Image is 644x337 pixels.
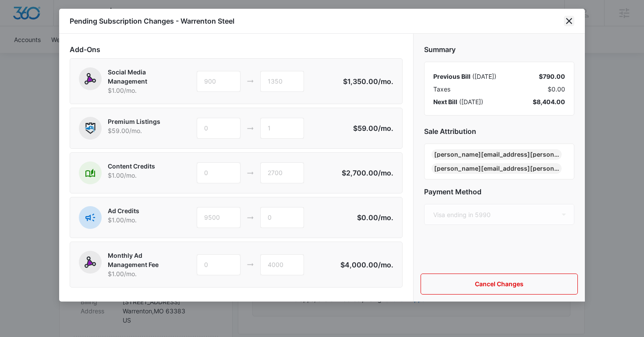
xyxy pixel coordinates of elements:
[378,77,393,86] span: /mo.
[378,213,393,222] span: /mo.
[421,274,578,295] button: Cancel Changes
[539,72,565,81] div: $790.00
[108,86,177,95] p: $1.00 /mo.
[424,126,574,137] h2: Sale Attribution
[352,212,393,223] p: $0.00
[108,161,155,171] p: Content Credits
[108,126,160,135] p: $59.00 /mo.
[340,260,393,270] p: $4,000.00
[433,72,496,81] div: ( [DATE] )
[433,73,471,80] span: Previous Bill
[352,123,393,133] p: $59.00
[378,124,393,133] span: /mo.
[433,98,457,105] span: Next Bill
[70,16,234,26] h1: Pending Subscription Changes - Warrenton Steel
[108,251,177,269] p: Monthly Ad Management Fee
[564,16,574,26] button: close
[548,84,565,94] span: $0.00
[108,67,177,86] p: Social Media Management
[343,76,393,87] p: $1,350.00
[533,97,565,106] div: $8,404.00
[424,186,574,197] h2: Payment Method
[70,44,403,55] h2: Add-Ons
[108,171,155,180] p: $1.00 /mo.
[433,84,450,94] span: Taxes
[342,168,393,178] p: $2,700.00
[108,269,177,278] p: $1.00 /mo.
[424,44,574,55] h2: Summary
[108,206,139,215] p: Ad Credits
[433,97,483,106] div: ( [DATE] )
[378,260,393,269] span: /mo.
[378,168,393,177] span: /mo.
[108,215,139,225] p: $1.00 /mo.
[108,117,160,126] p: Premium Listings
